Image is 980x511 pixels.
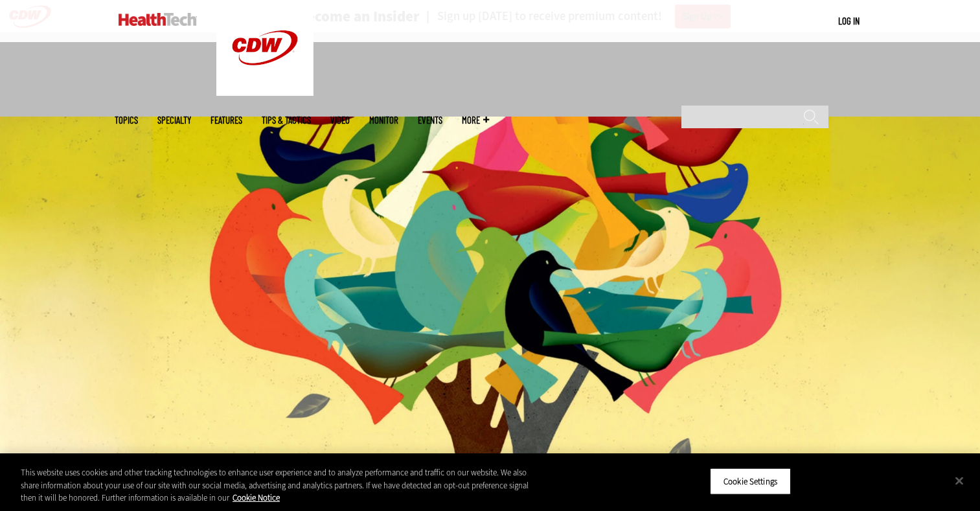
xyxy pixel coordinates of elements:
[945,466,974,495] button: Close
[211,115,242,125] a: Features
[710,468,791,495] button: Cookie Settings
[369,115,398,125] a: MonITor
[838,15,860,27] a: Log in
[233,492,280,503] a: More information about your privacy
[838,14,860,28] div: User menu
[216,85,313,99] a: CDW
[418,115,442,125] a: Events
[462,115,489,125] span: More
[157,115,191,125] span: Specialty
[21,466,539,505] div: This website uses cookies and other tracking technologies to enhance user experience and to analy...
[262,115,311,125] a: Tips & Tactics
[330,115,350,125] a: Video
[119,13,197,26] img: Home
[115,115,138,125] span: Topics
